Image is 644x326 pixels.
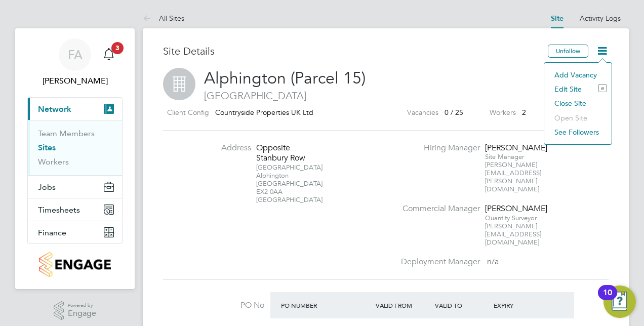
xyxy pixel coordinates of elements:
span: n/a [487,257,499,267]
div: Expiry [491,296,550,314]
li: Open Site [549,111,607,125]
span: Site Manager [485,152,524,161]
label: Vacancies [407,106,438,119]
div: Network [28,120,122,175]
div: [PERSON_NAME] [485,203,548,214]
span: Network [38,104,71,114]
label: Deployment Manager [395,257,480,267]
span: 2 [522,108,526,117]
div: Valid From [373,296,432,314]
a: All Sites [143,14,184,23]
label: Address [195,143,251,153]
li: Add Vacancy [549,68,607,82]
a: 3 [99,38,119,71]
span: Alphington (Parcel 15) [204,68,366,88]
button: Timesheets [28,198,122,221]
label: Commercial Manager [395,203,480,214]
button: Jobs [28,176,122,198]
span: 0 / 25 [445,108,463,117]
div: Valid To [432,296,492,314]
span: Faye Allen [27,75,123,87]
div: [PERSON_NAME] [485,143,548,153]
button: Open Resource Center, 10 new notifications [603,286,636,318]
button: Unfollow [548,45,588,58]
span: Countryside Properties UK Ltd [215,108,313,117]
img: countryside-properties-logo-retina.png [39,252,110,277]
span: [PERSON_NAME][EMAIL_ADDRESS][PERSON_NAME][DOMAIN_NAME] [485,160,541,193]
a: Powered byEngage [54,301,97,320]
span: Jobs [38,182,56,192]
span: Powered by [68,301,96,310]
a: FA[PERSON_NAME] [27,38,123,87]
a: Activity Logs [580,14,621,23]
a: Workers [38,157,69,167]
a: Go to home page [27,252,123,277]
h3: Site Details [163,45,548,58]
button: Finance [28,221,122,243]
span: [PERSON_NAME][EMAIL_ADDRESS][DOMAIN_NAME] [485,222,541,247]
li: See Followers [549,125,607,139]
span: Engage [68,309,96,318]
div: 10 [603,293,612,306]
label: Workers [490,106,516,119]
label: Client Config [167,106,209,119]
span: Finance [38,228,66,237]
span: [GEOGRAPHIC_DATA] [163,89,609,102]
div: [GEOGRAPHIC_DATA] Alphington [GEOGRAPHIC_DATA] EX2 0AA [GEOGRAPHIC_DATA] [256,164,319,204]
span: Quantity Surveyor [485,214,537,222]
a: Team Members [38,129,95,138]
a: Sites [38,143,56,152]
label: Hiring Manager [395,143,480,153]
span: FA [68,48,83,61]
label: PO No [163,300,264,311]
li: Close Site [549,96,607,110]
div: Opposite Stanbury Row [256,143,319,164]
button: Network [28,98,122,120]
nav: Main navigation [15,28,135,289]
span: Timesheets [38,205,80,215]
span: 3 [111,42,124,54]
i: e [598,84,607,92]
li: Edit Site [549,82,607,96]
div: PO Number [278,296,373,314]
a: Site [551,14,563,23]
